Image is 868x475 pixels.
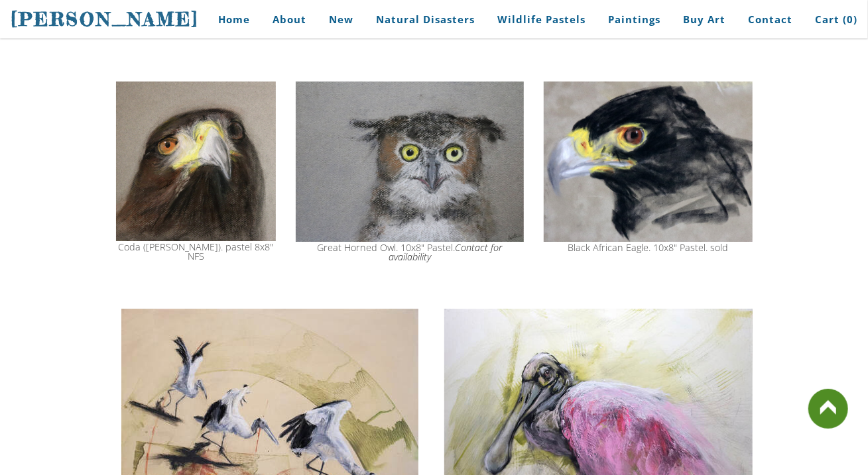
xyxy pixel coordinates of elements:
[116,242,276,262] div: Coda ([PERSON_NAME]). pastel 8x8" NFS
[738,5,802,34] a: Contact
[296,243,524,262] div: Great Horned Owl. 10x8" Pastel.
[319,5,363,34] a: New
[544,81,753,242] img: black african eagle drawing
[11,7,199,32] a: [PERSON_NAME]
[487,5,595,34] a: Wildlife Pastels
[598,5,670,34] a: Paintings
[198,5,260,34] a: Home
[116,81,276,241] img: harris hawk pastel
[263,5,316,34] a: About
[11,8,199,30] span: [PERSON_NAME]
[389,241,503,263] a: Contact for availability
[296,81,524,242] img: great horned owl pastel
[673,5,735,34] a: Buy Art
[847,13,853,26] span: 0
[805,5,857,34] a: Cart (0)
[544,243,753,252] div: Black African Eagle. 10x8" Pastel. sold
[366,5,485,34] a: Natural Disasters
